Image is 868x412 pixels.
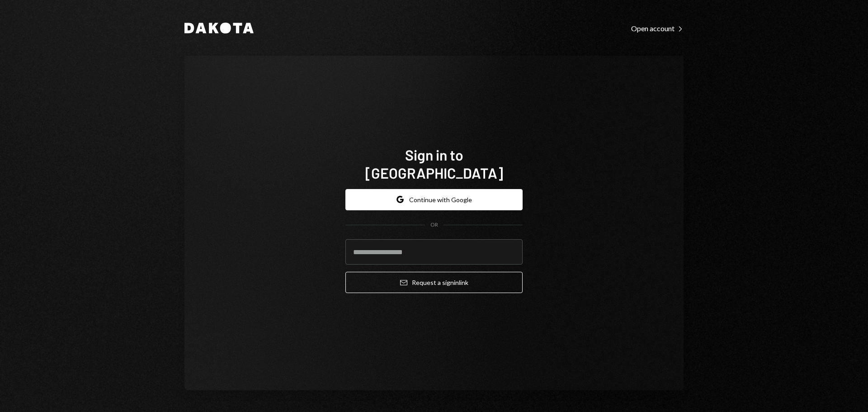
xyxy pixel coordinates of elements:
[345,272,523,293] button: Request a signinlink
[430,221,438,229] div: OR
[631,24,684,33] div: Open account
[631,23,684,33] a: Open account
[345,189,523,210] button: Continue with Google
[345,146,523,182] h1: Sign in to [GEOGRAPHIC_DATA]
